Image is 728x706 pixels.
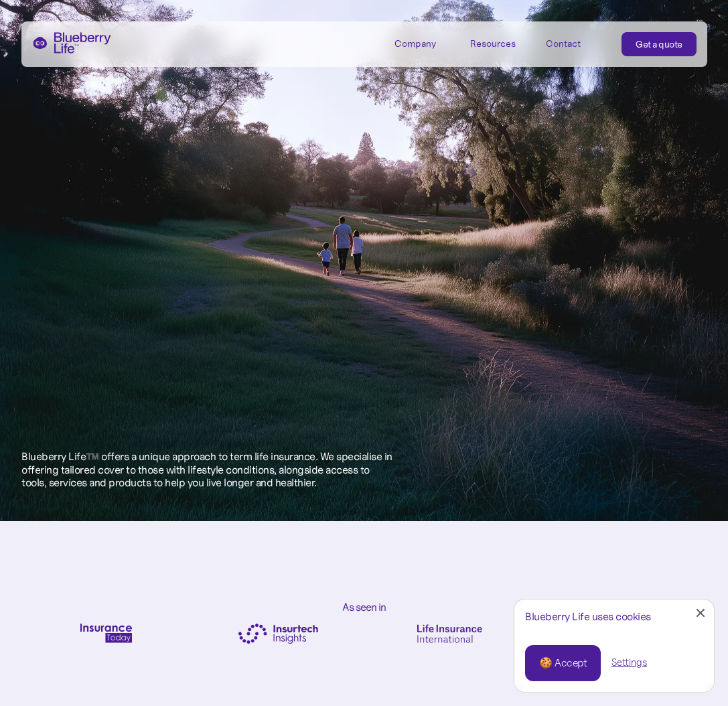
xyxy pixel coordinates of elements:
[701,613,701,614] div: Close Cookie Popup
[21,450,394,489] p: Blueberry Life™️ offers a unique approach to term life insurance. We specialise in offering tailo...
[394,32,455,54] div: Company
[622,32,697,56] a: Get a quote
[364,624,536,644] div: 7 of 8
[525,610,703,623] div: Blueberry Life uses cookies
[539,656,587,670] div: 🍪 Accept
[32,32,111,54] a: home
[394,38,436,50] div: Company
[21,624,707,644] div: carousel
[636,38,682,51] div: Get a quote
[342,602,386,613] h2: As seen in
[687,599,714,626] a: Close Cookie Popup
[470,38,516,50] div: Resources
[470,32,530,54] div: Resources
[525,645,601,681] a: 🍪 Accept
[21,624,193,644] div: 5 of 8
[193,624,364,644] div: 6 of 8
[611,656,647,670] a: Settings
[546,32,606,54] a: Contact
[546,38,581,50] div: Contact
